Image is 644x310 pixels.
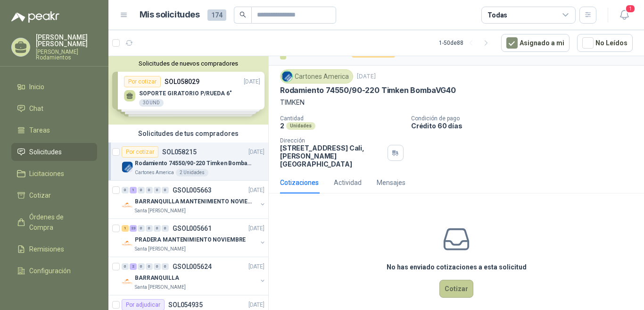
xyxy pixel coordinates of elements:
[122,276,133,287] img: Company Logo
[29,266,71,276] span: Configuración
[122,187,129,193] div: 0
[280,137,384,144] p: Dirección
[146,263,153,270] div: 0
[173,263,212,270] p: GSOL005624
[377,177,405,188] div: Mensajes
[439,35,494,50] div: 1 - 50 de 88
[135,207,186,215] p: Santa [PERSON_NAME]
[11,121,97,139] a: Tareas
[280,177,319,188] div: Cotizaciones
[280,69,353,84] div: Cartones America
[29,212,88,233] span: Órdenes de Compra
[154,187,161,193] div: 0
[168,302,203,308] p: SOL054935
[248,262,264,271] p: [DATE]
[122,263,129,270] div: 0
[130,187,137,193] div: 1
[162,263,169,270] div: 0
[11,78,97,96] a: Inicio
[135,274,179,283] p: BARRANQUILLA
[140,8,200,22] h1: Mis solicitudes
[207,9,226,21] span: 174
[135,159,252,168] p: Rodamiento 74550/90-220 Timken BombaVG40
[625,4,636,13] span: 1
[29,147,62,157] span: Solicitudes
[135,235,246,244] p: PRADERA MANTENIMIENTO NOVIEMBRE
[11,262,97,280] a: Configuración
[248,148,264,157] p: [DATE]
[122,223,266,253] a: 1 23 0 0 0 0 GSOL005661[DATE] Company LogoPRADERA MANTENIMIENTO NOVIEMBRESanta [PERSON_NAME]
[280,122,284,130] p: 2
[280,144,384,168] p: [STREET_ADDRESS] Cali , [PERSON_NAME][GEOGRAPHIC_DATA]
[122,225,129,232] div: 1
[138,225,145,232] div: 0
[135,169,174,176] p: Cartones America
[162,149,197,155] p: SOL058215
[135,284,186,291] p: Santa [PERSON_NAME]
[130,263,137,270] div: 2
[122,161,133,173] img: Company Logo
[29,168,64,179] span: Licitaciones
[616,7,633,24] button: 1
[29,244,64,254] span: Remisiones
[135,245,186,253] p: Santa [PERSON_NAME]
[29,190,51,201] span: Cotizar
[357,72,376,81] p: [DATE]
[173,187,212,193] p: GSOL005663
[29,82,44,92] span: Inicio
[411,115,640,122] p: Condición de pago
[108,142,268,181] a: Por cotizarSOL058215[DATE] Company LogoRodamiento 74550/90-220 Timken BombaVG40Cartones America2 ...
[122,184,266,215] a: 0 1 0 0 0 0 GSOL005663[DATE] Company LogoBARRANQUILLA MANTENIMIENTO NOVIEMBRESanta [PERSON_NAME]
[239,11,246,18] span: search
[11,100,97,117] a: Chat
[122,261,266,291] a: 0 2 0 0 0 0 GSOL005624[DATE] Company LogoBARRANQUILLASanta [PERSON_NAME]
[11,165,97,183] a: Licitaciones
[577,34,633,52] button: No Leídos
[162,187,169,193] div: 0
[176,169,208,176] div: 2 Unidades
[138,187,145,193] div: 0
[487,10,507,20] div: Todas
[173,225,212,232] p: GSOL005661
[280,97,633,108] p: TIMKEN
[122,146,158,158] div: Por cotizar
[334,177,362,188] div: Actividad
[248,186,264,195] p: [DATE]
[280,115,404,122] p: Cantidad
[29,125,50,135] span: Tareas
[146,225,153,232] div: 0
[286,122,315,130] div: Unidades
[282,71,292,82] img: Company Logo
[387,262,527,272] h3: No has enviado cotizaciones a esta solicitud
[11,186,97,204] a: Cotizar
[248,301,264,310] p: [DATE]
[11,240,97,258] a: Remisiones
[112,60,264,67] button: Solicitudes de nuevos compradores
[108,56,268,125] div: Solicitudes de nuevos compradoresPor cotizarSOL058029[DATE] SOPORTE GIRATORIO P/RUEDA 6"30 UNDPor...
[280,85,456,95] p: Rodamiento 74550/90-220 Timken BombaVG40
[122,200,133,211] img: Company Logo
[154,225,161,232] div: 0
[248,224,264,233] p: [DATE]
[36,34,97,47] p: [PERSON_NAME] [PERSON_NAME]
[108,125,268,142] div: Solicitudes de tus compradores
[138,263,145,270] div: 0
[11,284,97,302] a: Manuales y ayuda
[11,143,97,161] a: Solicitudes
[11,11,59,23] img: Logo peakr
[135,197,252,206] p: BARRANQUILLA MANTENIMIENTO NOVIEMBRE
[501,34,570,52] button: Asignado a mi
[154,263,161,270] div: 0
[11,208,97,236] a: Órdenes de Compra
[36,49,97,60] p: [PERSON_NAME] Rodamientos
[439,280,473,298] button: Cotizar
[146,187,153,193] div: 0
[411,122,640,130] p: Crédito 60 días
[29,103,43,114] span: Chat
[130,225,137,232] div: 23
[122,238,133,249] img: Company Logo
[162,225,169,232] div: 0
